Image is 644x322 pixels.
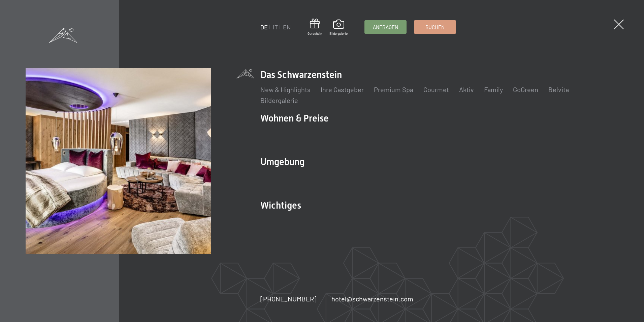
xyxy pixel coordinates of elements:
[513,85,538,93] a: GoGreen
[260,85,311,93] a: New & Highlights
[374,85,413,93] a: Premium Spa
[329,20,348,36] a: Bildergalerie
[459,85,474,93] a: Aktiv
[260,96,298,104] a: Bildergalerie
[308,31,322,36] span: Gutschein
[423,85,449,93] a: Gourmet
[321,85,364,93] a: Ihre Gastgeber
[273,23,278,31] a: IT
[425,24,445,31] span: Buchen
[260,295,317,303] span: [PHONE_NUMBER]
[26,68,211,254] img: Wellnesshotel Südtirol SCHWARZENSTEIN - Wellnessurlaub in den Alpen
[329,31,348,36] span: Bildergalerie
[365,21,406,33] a: Anfragen
[283,23,291,31] a: EN
[308,19,322,36] a: Gutschein
[484,85,503,93] a: Family
[260,294,317,303] a: [PHONE_NUMBER]
[260,23,268,31] a: DE
[548,85,569,93] a: Belvita
[373,24,398,31] span: Anfragen
[414,21,456,33] a: Buchen
[331,294,413,303] a: hotel@schwarzenstein.com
